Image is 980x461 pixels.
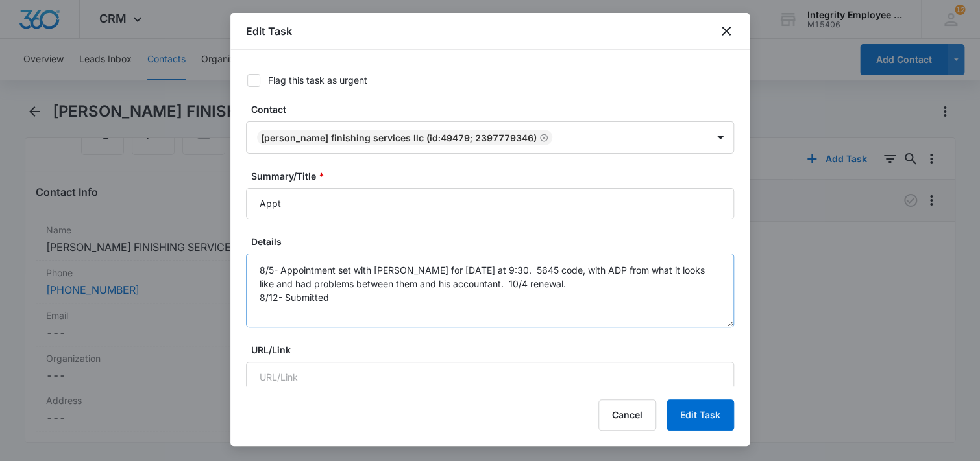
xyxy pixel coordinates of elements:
label: URL/Link [251,343,739,357]
button: close [718,23,734,39]
label: Contact [251,102,739,116]
div: [PERSON_NAME] FINISHING SERVICES LLC (ID:49479; 2397779346) [261,132,537,143]
label: Summary/Title [251,169,739,183]
button: Cancel [598,399,656,431]
input: URL/Link [246,362,734,393]
label: Details [251,235,739,248]
textarea: 8/5- Appointment set with [PERSON_NAME] for [DATE] at 9:30. 5645 code, with ADP from what it look... [246,254,734,327]
div: Remove Rios FINISHING SERVICES LLC (ID:49479; 2397779346) [537,133,548,142]
button: Edit Task [667,399,734,431]
input: Summary/Title [246,188,734,219]
div: Flag this task as urgent [268,73,367,87]
h1: Edit Task [246,23,292,39]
